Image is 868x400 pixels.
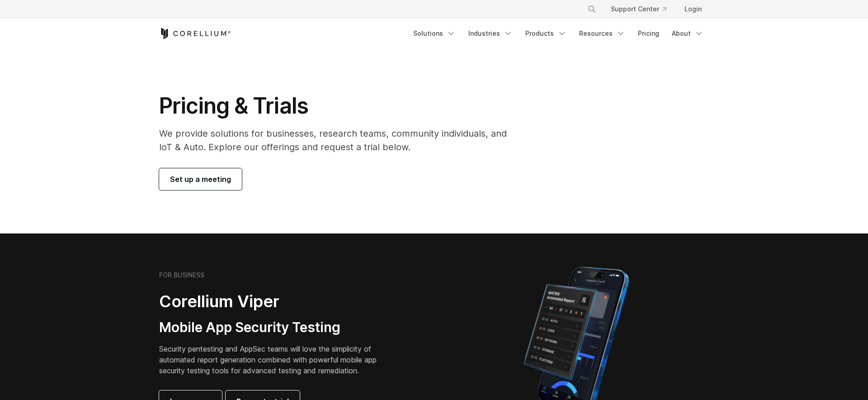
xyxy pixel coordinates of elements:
[170,174,231,185] span: Set up a meeting
[632,25,665,42] a: Pricing
[159,168,242,190] a: Set up a meeting
[159,92,519,119] h1: Pricing & Trials
[408,25,461,42] a: Solutions
[520,25,572,42] a: Products
[159,319,391,336] h3: Mobile App Security Testing
[576,1,709,17] div: Navigation Menu
[159,271,204,279] h6: FOR BUSINESS
[677,1,709,17] a: Login
[463,25,518,42] a: Industries
[574,25,631,42] a: Resources
[159,343,391,376] p: Security pentesting and AppSec teams will love the simplicity of automated report generation comb...
[159,127,519,154] p: We provide solutions for businesses, research teams, community individuals, and IoT & Auto. Explo...
[408,25,709,42] div: Navigation Menu
[159,291,391,312] h2: Corellium Viper
[666,25,709,42] a: About
[604,1,674,17] a: Support Center
[159,28,231,39] a: Corellium Home
[584,1,600,17] button: Search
